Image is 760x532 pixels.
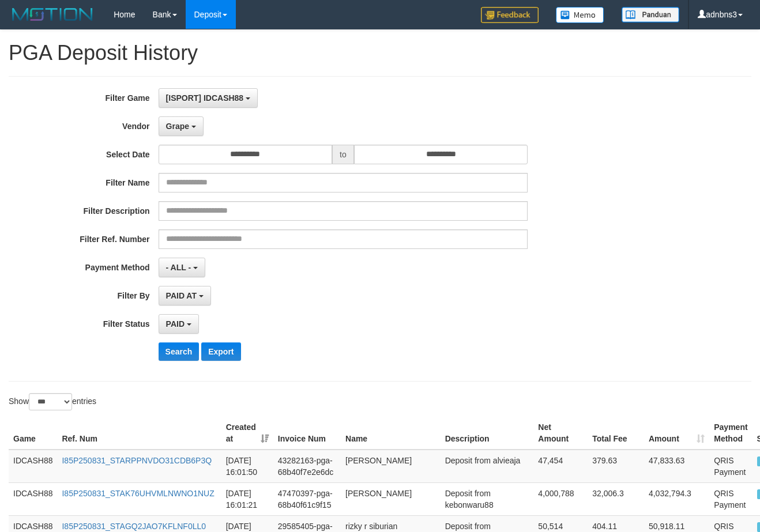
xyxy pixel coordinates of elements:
[644,450,709,483] td: 47,833.63
[644,417,709,450] th: Amount: activate to sort column ascending
[622,7,679,22] img: panduan.png
[221,417,273,450] th: Created at: activate to sort column ascending
[62,522,206,531] a: I85P250831_STAGQ2JAO7KFLNF0LL0
[441,482,534,515] td: Deposit from kebonwaru88
[341,450,441,483] td: [PERSON_NAME]
[166,122,189,131] span: Grape
[9,41,751,65] h1: PGA Deposit History
[588,482,644,515] td: 32,006.3
[556,7,604,23] img: Button%20Memo.svg
[273,450,341,483] td: 43282163-pga-68b40f7e2e6dc
[159,258,205,277] button: - ALL -
[201,342,240,361] button: Export
[57,417,221,450] th: Ref. Num
[159,314,199,334] button: PAID
[166,319,185,329] span: PAID
[481,7,539,23] img: Feedback.jpg
[588,450,644,483] td: 379.63
[221,482,273,515] td: [DATE] 16:01:21
[62,456,212,465] a: I85P250831_STARPPNVDO31CDB6P3Q
[166,263,191,272] span: - ALL -
[9,450,57,483] td: IDCASH88
[709,417,752,450] th: Payment Method
[441,417,534,450] th: Description
[341,482,441,515] td: [PERSON_NAME]
[9,482,57,515] td: IDCASH88
[166,93,244,103] span: [ISPORT] IDCASH88
[533,417,588,450] th: Net Amount
[159,88,258,108] button: [ISPORT] IDCASH88
[273,417,341,450] th: Invoice Num
[273,482,341,515] td: 47470397-pga-68b40f61c9f15
[9,417,57,450] th: Game
[166,291,197,300] span: PAID AT
[441,450,534,483] td: Deposit from alvieaja
[709,482,752,515] td: QRIS Payment
[341,417,441,450] th: Name
[9,6,96,23] img: MOTION_logo.png
[709,450,752,483] td: QRIS Payment
[9,393,96,410] label: Show entries
[159,286,211,305] button: PAID AT
[62,489,214,498] a: I85P250831_STAK76UHVMLNWNO1NUZ
[533,450,588,483] td: 47,454
[221,450,273,483] td: [DATE] 16:01:50
[159,342,200,361] button: Search
[29,393,72,410] select: Showentries
[588,417,644,450] th: Total Fee
[159,116,204,136] button: Grape
[332,145,354,164] span: to
[644,482,709,515] td: 4,032,794.3
[533,482,588,515] td: 4,000,788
